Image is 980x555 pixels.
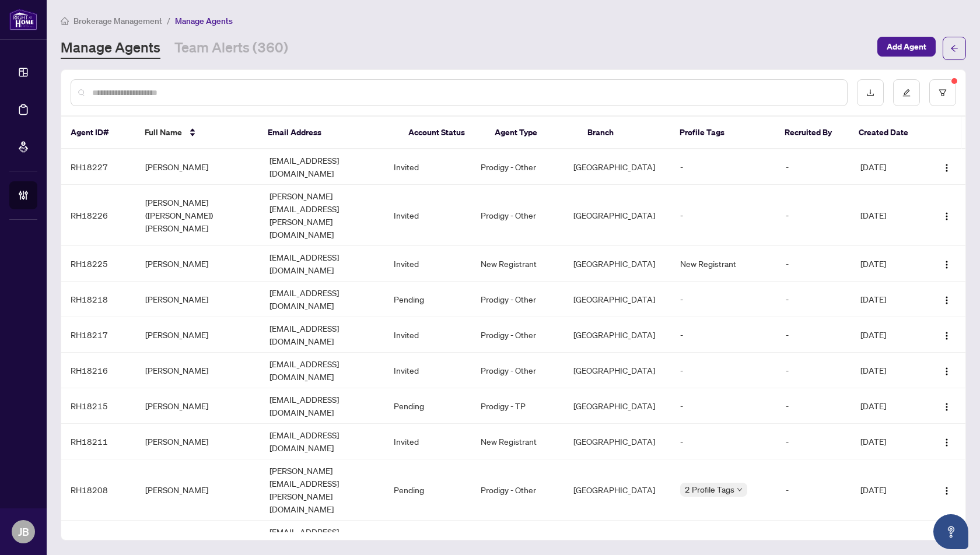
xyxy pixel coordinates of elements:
td: [PERSON_NAME] [136,317,260,353]
td: RH18227 [61,149,136,185]
td: - [671,149,776,185]
td: Prodigy - TP [471,388,565,424]
td: Invited [384,149,471,185]
span: download [866,89,874,97]
td: [DATE] [851,388,926,424]
td: [DATE] [851,185,926,246]
button: Logo [937,480,956,499]
td: [PERSON_NAME] [136,424,260,459]
td: [PERSON_NAME][EMAIL_ADDRESS][PERSON_NAME][DOMAIN_NAME] [260,185,384,246]
td: [EMAIL_ADDRESS][DOMAIN_NAME] [260,149,384,185]
td: - [776,149,851,185]
img: Logo [942,402,951,412]
td: Prodigy - Other [471,317,565,353]
td: - [671,353,776,388]
td: [DATE] [851,282,926,317]
li: / [167,14,170,27]
td: RH18218 [61,282,136,317]
td: - [776,185,851,246]
td: [PERSON_NAME] ([PERSON_NAME]) [PERSON_NAME] [136,185,260,246]
td: - [671,185,776,246]
th: Agent Type [485,117,578,149]
span: arrow-left [950,44,958,52]
td: RH18208 [61,459,136,521]
img: Logo [942,438,951,447]
td: [DATE] [851,424,926,459]
th: Branch [578,117,671,149]
td: Invited [384,353,471,388]
button: Logo [937,157,956,176]
td: [GEOGRAPHIC_DATA] [564,282,671,317]
td: [GEOGRAPHIC_DATA] [564,149,671,185]
td: Prodigy - Other [471,149,565,185]
span: 2 Profile Tags [685,483,734,496]
td: [GEOGRAPHIC_DATA] [564,388,671,424]
button: Add Agent [877,37,936,57]
td: - [776,459,851,521]
button: Logo [937,206,956,224]
td: - [671,317,776,353]
td: [EMAIL_ADDRESS][DOMAIN_NAME] [260,246,384,282]
td: [PERSON_NAME] [136,246,260,282]
th: Recruited By [775,117,849,149]
td: [DATE] [851,353,926,388]
td: [PERSON_NAME] [136,388,260,424]
th: Full Name [135,117,258,149]
td: [EMAIL_ADDRESS][DOMAIN_NAME] [260,282,384,317]
th: Email Address [258,117,399,149]
td: - [671,424,776,459]
span: Manage Agents [175,16,233,26]
td: [GEOGRAPHIC_DATA] [564,459,671,521]
td: RH18226 [61,185,136,246]
span: edit [902,89,911,97]
td: RH18215 [61,388,136,424]
button: Logo [937,361,956,380]
td: [EMAIL_ADDRESS][DOMAIN_NAME] [260,353,384,388]
td: Prodigy - Other [471,282,565,317]
td: [EMAIL_ADDRESS][DOMAIN_NAME] [260,424,384,459]
td: [DATE] [851,317,926,353]
td: - [776,317,851,353]
td: [GEOGRAPHIC_DATA] [564,424,671,459]
th: Account Status [399,117,485,149]
span: JB [18,524,29,540]
td: [PERSON_NAME] [136,282,260,317]
td: - [776,246,851,282]
button: Logo [937,290,956,308]
span: Add Agent [887,37,926,56]
td: - [776,424,851,459]
span: down [737,487,743,493]
td: [EMAIL_ADDRESS][DOMAIN_NAME] [260,317,384,353]
span: home [61,17,69,25]
td: [PERSON_NAME] [136,353,260,388]
button: download [857,79,884,106]
td: New Registrant [471,424,565,459]
td: [DATE] [851,246,926,282]
td: [PERSON_NAME][EMAIL_ADDRESS][PERSON_NAME][DOMAIN_NAME] [260,459,384,521]
th: Agent ID# [61,117,135,149]
td: RH18216 [61,353,136,388]
img: Logo [942,367,951,376]
td: - [776,282,851,317]
td: RH18225 [61,246,136,282]
td: RH18217 [61,317,136,353]
button: Logo [937,254,956,273]
td: Prodigy - Other [471,185,565,246]
button: filter [929,79,956,106]
td: Invited [384,317,471,353]
span: filter [939,89,947,97]
img: Logo [942,260,951,269]
th: Created Date [849,117,923,149]
td: [EMAIL_ADDRESS][DOMAIN_NAME] [260,388,384,424]
img: Logo [942,212,951,221]
td: RH18211 [61,424,136,459]
button: edit [893,79,920,106]
td: [GEOGRAPHIC_DATA] [564,246,671,282]
td: Invited [384,185,471,246]
button: Logo [937,432,956,451]
td: Pending [384,388,471,424]
img: Logo [942,331,951,340]
img: logo [9,9,37,30]
td: [PERSON_NAME] [136,459,260,521]
button: Logo [937,396,956,415]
